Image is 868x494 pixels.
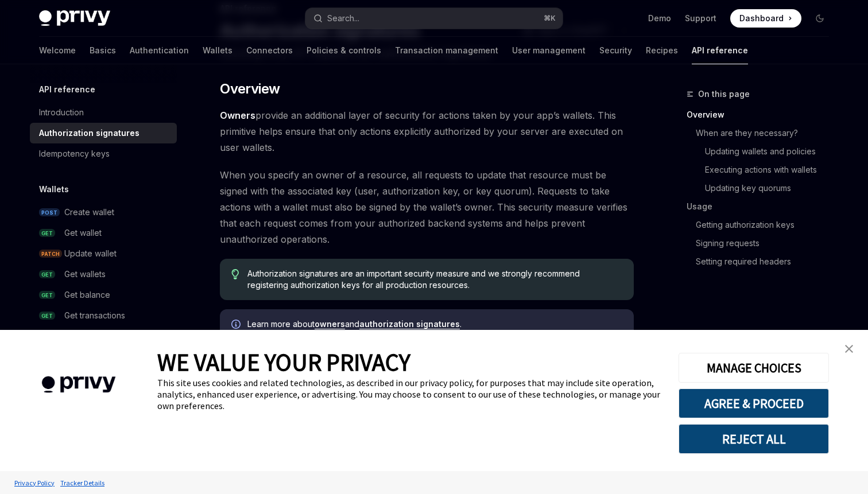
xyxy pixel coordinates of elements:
[247,318,622,330] span: Learn more about and .
[544,14,556,23] span: ⌘ K
[39,291,55,299] span: GET
[39,208,60,217] span: POST
[57,473,107,493] a: Tracker Details
[845,345,853,353] img: close banner
[203,37,232,64] a: Wallets
[838,337,861,360] a: close banner
[307,37,381,64] a: Policies & controls
[17,360,140,410] img: company logo
[30,102,177,123] a: Introduction
[39,182,69,196] h5: Wallets
[39,126,139,140] div: Authorization signatures
[130,37,189,64] a: Authentication
[39,106,84,119] div: Introduction
[39,250,62,258] span: PATCH
[696,124,838,142] a: When are they necessary?
[30,202,177,223] a: POSTCreate wallet
[705,179,838,197] a: Updating key quorums
[739,13,784,24] span: Dashboard
[30,223,177,243] a: GETGet wallet
[705,142,838,161] a: Updating wallets and policies
[64,267,106,281] div: Get wallets
[39,37,76,64] a: Welcome
[39,312,55,320] span: GET
[512,37,586,64] a: User management
[39,10,110,26] img: dark logo
[315,319,345,329] a: owners
[30,285,177,305] a: GETGet balance
[646,37,678,64] a: Recipes
[157,347,410,377] span: WE VALUE YOUR PRIVACY
[30,243,177,264] a: PATCHUpdate wallet
[11,473,57,493] a: Privacy Policy
[157,377,661,411] div: This site uses cookies and related technologies, as described in our privacy policy, for purposes...
[327,11,359,25] div: Search...
[247,268,622,291] span: Authorization signatures are an important security measure and we strongly recommend registering ...
[64,205,114,219] div: Create wallet
[648,13,671,24] a: Demo
[220,80,280,98] span: Overview
[685,13,716,24] a: Support
[395,37,498,64] a: Transaction management
[698,87,750,101] span: On this page
[64,329,113,343] div: Export wallet
[90,37,116,64] a: Basics
[679,424,829,454] button: REJECT ALL
[39,270,55,279] span: GET
[811,9,829,28] button: Toggle dark mode
[692,37,748,64] a: API reference
[39,229,55,238] span: GET
[599,37,632,64] a: Security
[687,106,838,124] a: Overview
[39,83,95,96] h5: API reference
[687,197,838,216] a: Usage
[220,110,255,122] a: Owners
[220,107,634,155] span: provide an additional layer of security for actions taken by your app’s wallets. This primitive h...
[246,37,293,64] a: Connectors
[30,123,177,143] a: Authorization signatures
[64,226,102,240] div: Get wallet
[679,388,829,418] button: AGREE & PROCEED
[696,252,838,271] a: Setting required headers
[696,234,838,252] a: Signing requests
[679,353,829,383] button: MANAGE CHOICES
[359,319,460,329] a: authorization signatures
[730,9,801,28] a: Dashboard
[30,305,177,326] a: GETGet transactions
[30,264,177,285] a: GETGet wallets
[64,309,125,322] div: Get transactions
[64,247,117,260] div: Update wallet
[30,326,177,347] a: POSTExport wallet
[705,161,838,179] a: Executing actions with wallets
[305,8,563,29] button: Search...⌘K
[64,288,110,302] div: Get balance
[30,143,177,164] a: Idempotency keys
[696,216,838,234] a: Getting authorization keys
[220,167,634,247] span: When you specify an owner of a resource, all requests to update that resource must be signed with...
[231,320,243,331] svg: Info
[39,147,110,161] div: Idempotency keys
[231,269,239,279] svg: Tip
